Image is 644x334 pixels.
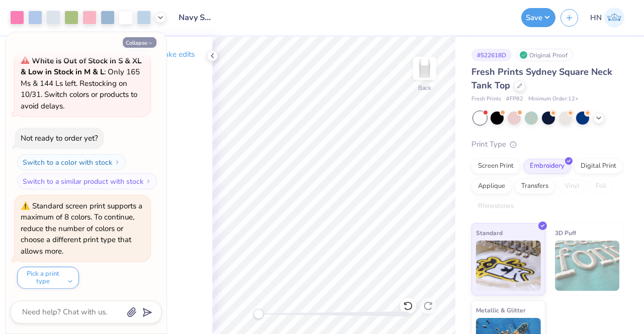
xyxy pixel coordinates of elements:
[471,139,624,150] div: Print Type
[17,267,79,289] button: Pick a print type
[506,95,523,103] span: # FP82
[517,49,573,61] div: Original Proof
[555,228,576,238] span: 3D Puff
[589,179,613,194] div: Foil
[471,159,520,174] div: Screen Print
[558,179,586,194] div: Vinyl
[471,199,520,214] div: Rhinestones
[123,37,156,48] button: Collapse
[21,56,141,111] span: : Only 165 Ms & 144 Ls left. Restocking on 10/31. Switch colors or products to avoid delays.
[555,241,620,291] img: 3D Puff
[515,179,555,194] div: Transfers
[17,154,126,170] button: Switch to a color with stock
[476,241,541,291] img: Standard
[471,66,612,91] span: Fresh Prints Sydney Square Neck Tank Top
[145,178,151,184] img: Switch to a similar product with stock
[471,95,501,103] span: Fresh Prints
[418,83,431,92] div: Back
[523,159,571,174] div: Embroidery
[21,201,142,256] div: Standard screen print supports a maximum of 8 colors. To continue, reduce the number of colors or...
[604,8,624,28] img: Huda Nadeem
[471,49,512,61] div: # 522618D
[476,305,526,315] span: Metallic & Glitter
[574,159,623,174] div: Digital Print
[17,173,157,189] button: Switch to a similar product with stock
[521,8,555,27] button: Save
[21,56,141,77] strong: White is Out of Stock in S & XL & Low in Stock in M & L
[586,8,629,28] a: HN
[21,133,98,143] div: Not ready to order yet?
[254,309,264,319] div: Accessibility label
[476,228,503,238] span: Standard
[471,179,512,194] div: Applique
[415,58,435,78] img: Back
[528,95,579,103] span: Minimum Order: 12 +
[171,8,220,28] input: Untitled Design
[114,159,120,165] img: Switch to a color with stock
[590,12,602,24] span: HN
